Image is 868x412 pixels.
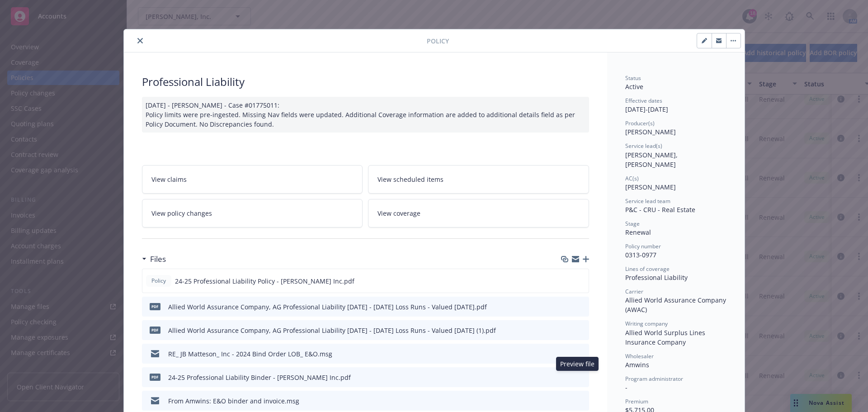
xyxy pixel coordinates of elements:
[377,208,420,218] span: View coverage
[150,277,168,285] span: Policy
[556,357,599,371] div: Preview file
[625,273,726,282] div: Professional Liability
[625,151,679,169] span: [PERSON_NAME], [PERSON_NAME]
[142,199,363,227] a: View policy changes
[625,320,668,327] span: Writing company
[625,242,661,250] span: Policy number
[563,349,570,359] button: download file
[625,228,651,237] span: Renewal
[168,326,496,335] div: Allied World Assurance Company, AG Professional Liability [DATE] - [DATE] Loss Runs - Valued [DAT...
[377,175,443,184] span: View scheduled items
[625,352,654,360] span: Wholesaler
[561,373,568,382] button: download file
[150,253,166,265] h3: Files
[625,296,728,314] span: Allied World Assurance Company (AWAC)
[625,183,676,191] span: [PERSON_NAME]
[168,349,332,359] div: RE_ JB Matteson_ Inc - 2024 Bind Order LOB_ E&O.msg
[368,199,589,227] a: View coverage
[625,128,676,136] span: [PERSON_NAME]
[625,205,695,214] span: P&C - CRU - Real Estate
[150,327,160,333] span: pdf
[625,74,641,82] span: Status
[577,349,585,359] button: preview file
[577,326,585,335] button: preview file
[625,82,643,91] span: Active
[625,220,640,227] span: Stage
[625,97,662,104] span: Effective dates
[625,398,648,405] span: Premium
[563,396,570,406] button: download file
[625,375,683,383] span: Program administrator
[577,396,585,406] button: preview file
[142,253,166,265] div: Files
[625,142,662,150] span: Service lead(s)
[150,303,160,310] span: pdf
[625,265,670,273] span: Lines of coverage
[625,197,670,205] span: Service lead team
[142,97,589,133] div: [DATE] - [PERSON_NAME] - Case #01775011: Policy limits were pre-ingested. Missing Nav fields were...
[625,360,649,369] span: Amwins
[576,373,585,382] button: preview file
[577,276,585,286] button: preview file
[142,165,363,194] a: View claims
[427,36,449,46] span: Policy
[151,175,187,184] span: View claims
[563,302,570,312] button: download file
[135,35,146,46] button: close
[562,276,570,286] button: download file
[625,383,627,392] span: -
[168,396,299,406] div: From Amwins: E&O binder and invoice.msg
[625,175,639,182] span: AC(s)
[625,251,656,259] span: 0313-0977
[151,208,212,218] span: View policy changes
[563,326,570,335] button: download file
[577,302,585,312] button: preview file
[625,97,726,114] div: [DATE] - [DATE]
[625,288,643,295] span: Carrier
[168,302,487,312] div: Allied World Assurance Company, AG Professional Liability [DATE] - [DATE] Loss Runs - Valued [DAT...
[150,374,160,380] span: pdf
[175,276,354,286] span: 24-25 Professional Liability Policy - [PERSON_NAME] Inc.pdf
[168,373,351,382] div: 24-25 Professional Liability Binder - [PERSON_NAME] Inc.pdf
[625,119,655,127] span: Producer(s)
[625,328,707,346] span: Allied World Surplus Lines Insurance Company
[142,74,589,90] div: Professional Liability
[368,165,589,194] a: View scheduled items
